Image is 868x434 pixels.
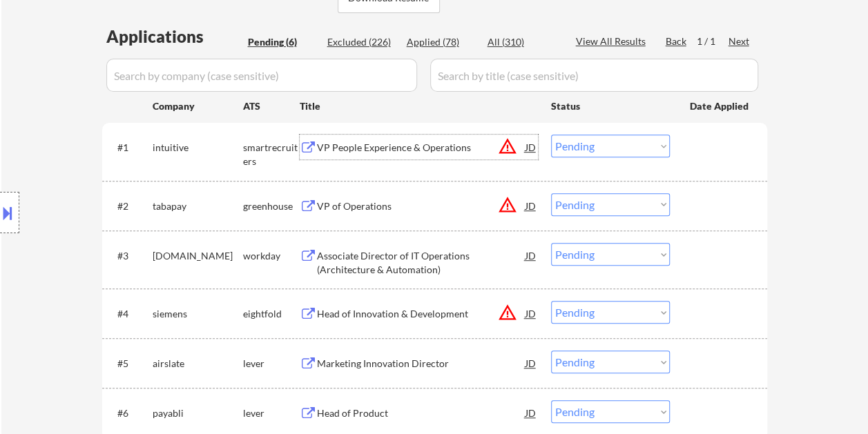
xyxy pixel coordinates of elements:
div: airslate [153,357,243,371]
div: lever [243,406,300,420]
div: Next [729,34,751,48]
div: View All Results [576,34,650,48]
div: Applications [106,28,243,45]
div: VP of Operations [317,199,525,213]
div: Head of Innovation & Development [317,307,525,321]
div: Title [300,99,538,113]
div: greenhouse [243,199,300,213]
div: Pending (6) [248,35,317,49]
div: All (310) [488,35,557,49]
div: Date Applied [690,99,751,113]
div: Associate Director of IT Operations (Architecture & Automation) [317,249,525,276]
div: #6 [117,406,142,420]
div: lever [243,357,300,371]
div: Excluded (226) [327,35,396,49]
div: VP People Experience & Operations [317,141,525,155]
div: Back [666,34,688,48]
input: Search by company (case sensitive) [106,59,417,92]
div: JD [524,400,538,425]
button: warning_amber [498,303,517,322]
div: JD [524,351,538,375]
div: smartrecruiters [243,141,300,168]
input: Search by title (case sensitive) [430,59,758,92]
div: JD [524,193,538,218]
div: Applied (78) [407,35,476,49]
div: JD [524,301,538,326]
div: JD [524,135,538,159]
div: eightfold [243,307,300,321]
div: Marketing Innovation Director [317,357,525,371]
div: Status [551,93,670,118]
div: JD [524,243,538,268]
div: ATS [243,99,300,113]
div: 1 / 1 [697,34,729,48]
div: payabli [153,406,243,420]
div: Head of Product [317,406,525,420]
div: workday [243,249,300,263]
button: warning_amber [498,195,517,215]
div: #5 [117,357,142,371]
button: warning_amber [498,137,517,156]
